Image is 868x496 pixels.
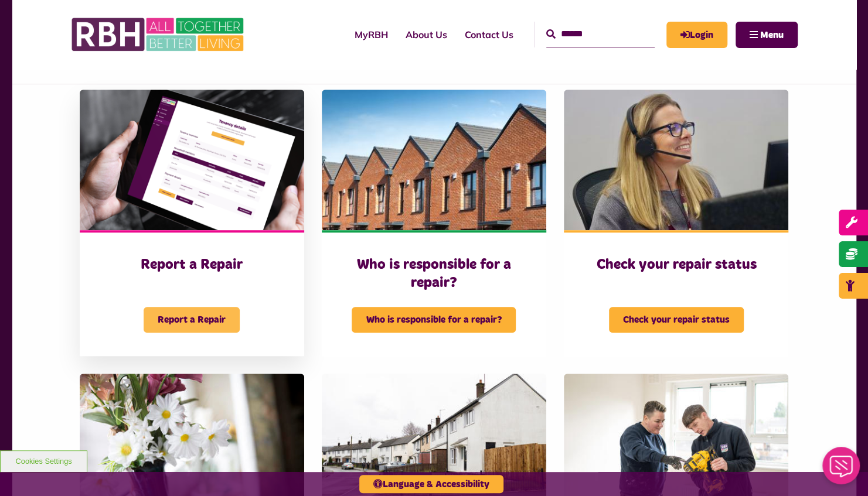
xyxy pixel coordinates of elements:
[397,19,456,50] a: About Us
[80,90,304,230] img: RBH Asset 5 (FB, Linkedin, Twitter)
[352,307,516,333] span: Who is responsible for a repair?
[346,19,397,50] a: MyRBH
[736,22,798,48] button: Navigation
[587,256,765,274] h3: Check your repair status
[345,256,523,292] h3: Who is responsible for a repair?
[71,12,247,57] img: RBH
[666,22,727,48] a: MyRBH
[760,30,784,40] span: Menu
[564,90,788,356] a: Check your repair status Check your repair status
[322,90,546,230] img: RBH homes in Lower Falinge with a blue sky
[322,90,546,356] a: Who is responsible for a repair? Who is responsible for a repair?
[815,443,868,496] iframe: Netcall Web Assistant for live chat
[564,90,788,230] img: Contact Centre February 2024 (1)
[359,475,503,493] button: Language & Accessibility
[103,256,281,274] h3: Report a Repair
[456,19,522,50] a: Contact Us
[546,22,655,47] input: Search
[609,307,744,333] span: Check your repair status
[144,307,240,333] span: Report a Repair
[80,90,304,356] a: Report a Repair Report a Repair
